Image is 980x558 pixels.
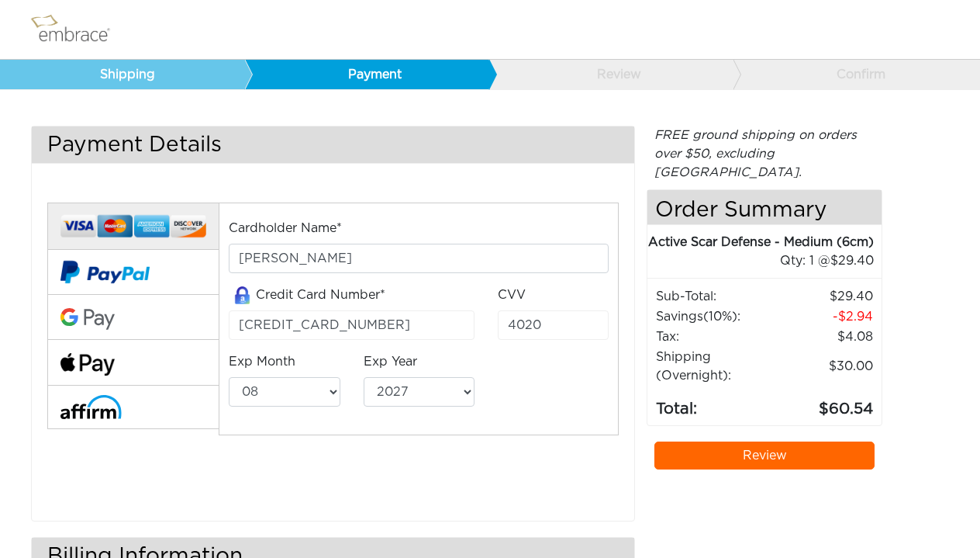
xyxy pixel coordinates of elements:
td: Shipping (Overnight): [655,347,775,386]
img: logo.png [27,10,128,49]
img: fullApplePay.png [60,353,115,376]
div: Active Scar Defense - Medium (6cm) [647,233,874,251]
label: Credit Card Number* [229,286,385,305]
td: 4.08 [775,327,874,347]
h4: Order Summary [647,190,882,225]
a: Confirm [733,60,978,89]
td: Savings : [655,307,775,327]
a: Review [488,60,733,89]
a: Payment [244,60,489,89]
label: Cardholder Name* [229,219,342,237]
div: 1 @ [667,251,874,270]
td: Total: [655,386,775,421]
td: $30.00 [775,347,874,386]
td: 29.40 [775,286,874,307]
h3: Payment Details [32,127,634,163]
td: Tax: [655,327,775,347]
img: amazon-lock.png [229,286,256,304]
div: FREE ground shipping on orders over $50, excluding [GEOGRAPHIC_DATA]. [647,126,882,182]
img: Google-Pay-Logo.svg [60,308,115,330]
img: paypal-v2.png [60,250,150,295]
td: 2.94 [775,307,874,327]
img: affirm-logo.svg [60,395,122,419]
td: Sub-Total: [655,286,775,307]
span: 29.40 [830,255,874,267]
a: Review [654,442,875,470]
label: Exp Month [229,352,295,371]
label: CVV [498,286,526,304]
label: Exp Year [364,352,417,371]
img: credit-cards.png [60,211,206,241]
span: (10%) [703,310,737,323]
td: 60.54 [775,386,874,421]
